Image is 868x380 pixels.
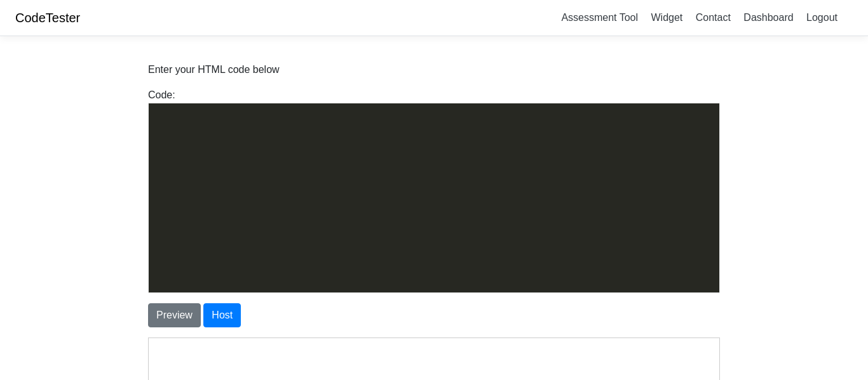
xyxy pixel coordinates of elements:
a: Contact [691,7,736,28]
a: Widget [646,7,688,28]
div: Code: [139,88,729,293]
a: Logout [801,7,843,28]
a: Assessment Tool [556,7,643,28]
p: Enter your HTML code below [148,62,720,77]
button: Preview [148,303,201,327]
button: Host [203,303,241,327]
a: Dashboard [738,7,798,28]
a: CodeTester [15,11,80,25]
